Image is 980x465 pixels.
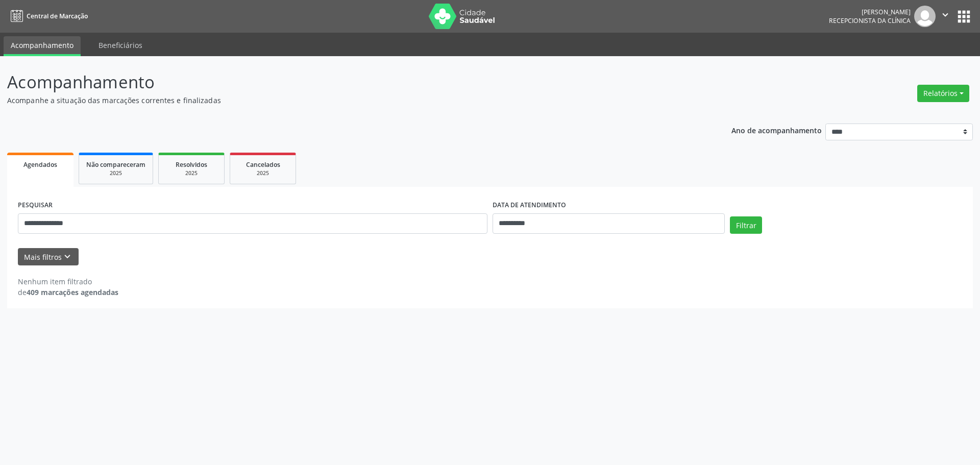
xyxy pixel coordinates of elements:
i:  [940,9,951,20]
button: apps [955,8,973,26]
a: Central de Marcação [7,8,88,25]
button: Mais filtroskeyboard_arrow_down [18,248,79,266]
img: img [914,6,936,27]
div: [PERSON_NAME] [829,8,911,16]
div: de [18,287,118,298]
p: Acompanhamento [7,69,683,95]
label: PESQUISAR [18,198,53,213]
button: Relatórios [917,85,969,102]
span: Cancelados [246,160,280,169]
span: Agendados [23,160,57,169]
div: Nenhum item filtrado [18,276,118,287]
p: Acompanhe a situação das marcações correntes e finalizadas [7,95,683,106]
span: Central de Marcação [27,12,88,20]
strong: 409 marcações agendadas [27,287,118,297]
button: Filtrar [730,216,762,234]
label: DATA DE ATENDIMENTO [493,198,566,213]
i: keyboard_arrow_down [62,251,73,262]
span: Recepcionista da clínica [829,16,911,25]
a: Beneficiários [91,36,150,54]
div: 2025 [86,169,145,177]
div: 2025 [237,169,288,177]
a: Acompanhamento [4,36,81,56]
p: Ano de acompanhamento [731,124,822,136]
span: Não compareceram [86,160,145,169]
button:  [936,6,955,27]
div: 2025 [166,169,217,177]
span: Resolvidos [176,160,207,169]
